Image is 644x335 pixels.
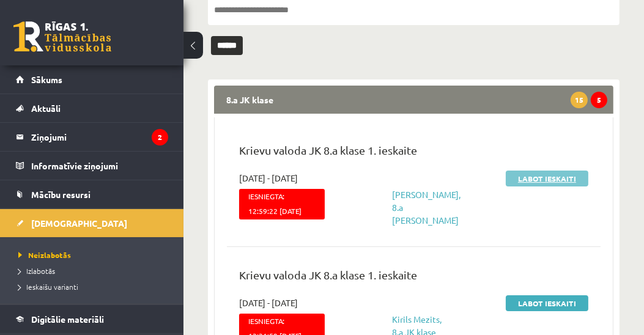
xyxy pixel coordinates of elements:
[31,189,91,200] span: Mācību resursi
[16,123,168,151] a: Ziņojumi2
[16,94,168,122] a: Aktuāli
[18,249,171,260] a: Neizlabotās
[16,180,168,208] a: Mācību resursi
[31,103,61,114] span: Aktuāli
[16,152,168,180] a: Informatīvie ziņojumi
[16,209,168,237] a: [DEMOGRAPHIC_DATA]
[18,265,171,276] a: Izlabotās
[18,281,171,292] a: Ieskaišu varianti
[31,218,127,229] span: [DEMOGRAPHIC_DATA]
[239,142,588,164] p: Krievu valoda JK 8.a klase 1. ieskaite
[18,266,55,276] span: Izlabotās
[239,296,298,309] span: [DATE] - [DATE]
[239,267,588,289] p: Krievu valoda JK 8.a klase 1. ieskaite
[506,295,588,311] a: Labot ieskaiti
[152,129,168,145] i: 2
[214,86,613,114] legend: 8.a JK klase
[16,305,168,333] a: Digitālie materiāli
[13,21,111,52] a: Rīgas 1. Tālmācības vidusskola
[239,189,325,219] span: Iesniegta:
[18,250,71,260] span: Neizlabotās
[31,123,168,151] legend: Ziņojumi
[31,152,168,180] legend: Informatīvie ziņojumi
[248,207,302,215] span: 12:59:22 [DATE]
[239,172,298,185] span: [DATE] - [DATE]
[31,74,62,85] span: Sākums
[506,171,588,186] a: Labot ieskaiti
[31,314,104,325] span: Digitālie materiāli
[18,282,78,292] span: Ieskaišu varianti
[591,92,607,108] span: 5
[392,189,461,226] a: [PERSON_NAME], 8.a [PERSON_NAME]
[16,65,168,94] a: Sākums
[571,92,588,108] span: 15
